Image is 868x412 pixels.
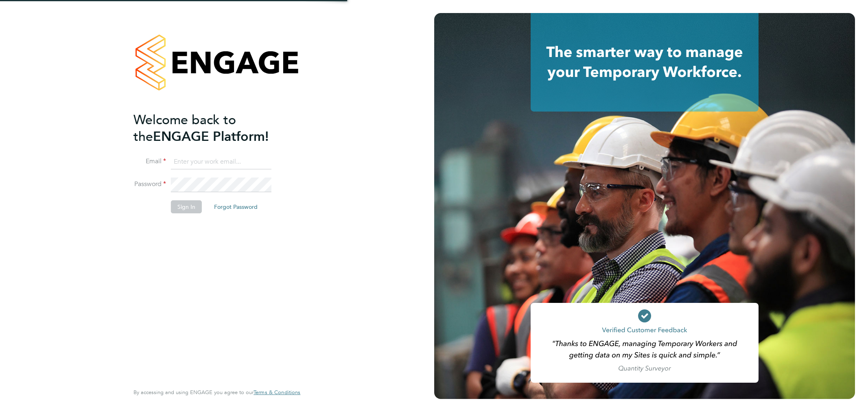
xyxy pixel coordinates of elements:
[133,180,166,188] label: Password
[133,112,292,145] h2: ENGAGE Platform!
[171,155,271,169] input: Enter your work email...
[208,200,264,213] button: Forgot Password
[133,157,166,166] label: Email
[254,389,300,396] a: Terms & Conditions
[254,389,300,396] span: Terms & Conditions
[133,389,300,396] span: By accessing and using ENGAGE you agree to our
[171,200,202,213] button: Sign In
[133,112,236,145] span: Welcome back to the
